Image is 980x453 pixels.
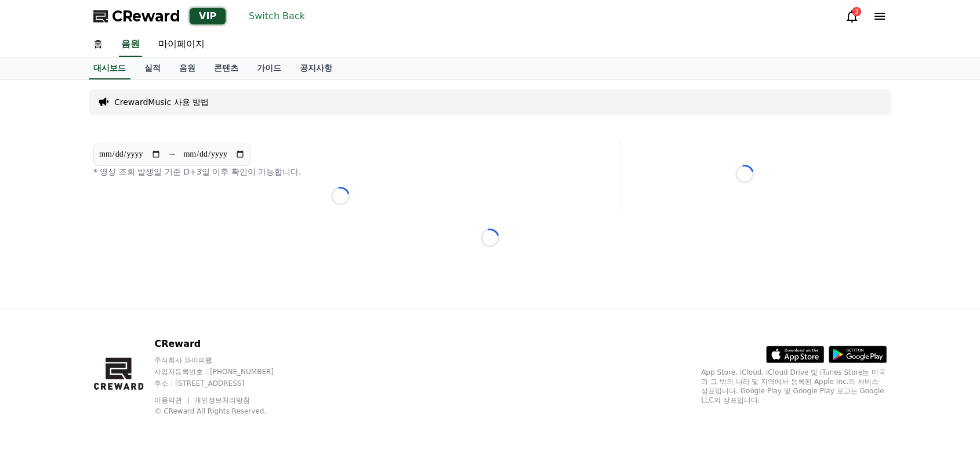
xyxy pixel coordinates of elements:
span: CReward [112,7,180,26]
p: 주식회사 와이피랩 [154,356,296,365]
p: ~ [168,147,176,161]
a: 개인정보처리방침 [194,396,250,404]
a: CrewardMusic 사용 방법 [114,96,209,108]
p: CReward [154,337,296,351]
div: 3 [852,7,861,16]
p: © CReward All Rights Reserved. [154,407,296,416]
p: App Store, iCloud, iCloud Drive 및 iTunes Store는 미국과 그 밖의 나라 및 지역에서 등록된 Apple Inc.의 서비스 상표입니다. Goo... [701,368,887,405]
p: * 영상 조회 발생일 기준 D+3일 이후 확인이 가능합니다. [93,166,587,177]
a: 가이드 [248,57,291,79]
a: CReward [93,7,180,26]
button: Switch Back [244,7,310,26]
a: 3 [845,9,859,23]
div: VIP [190,8,226,24]
a: 대시보드 [89,57,130,79]
p: 주소 : [STREET_ADDRESS] [154,379,296,388]
a: 콘텐츠 [205,57,248,79]
a: 실적 [135,57,170,79]
a: 홈 [84,32,112,57]
p: 사업자등록번호 : [PHONE_NUMBER] [154,367,296,376]
a: 이용약관 [154,396,191,404]
a: 공지사항 [291,57,342,79]
a: 마이페이지 [149,32,214,57]
a: 음원 [170,57,205,79]
a: 음원 [119,32,142,57]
